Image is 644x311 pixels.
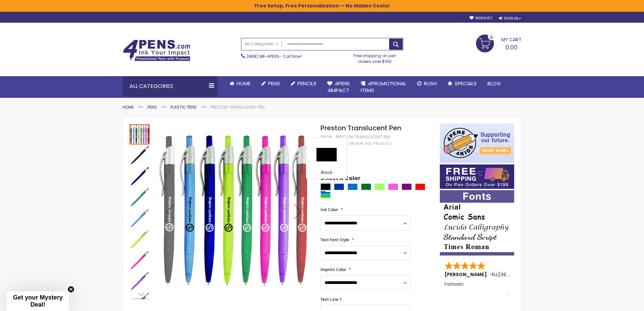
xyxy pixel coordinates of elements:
img: font-personalization-examples [440,190,514,256]
span: Get your Mystery Deal! [13,294,63,308]
div: Assorted [320,192,331,199]
img: Free shipping on orders over $199 [440,164,514,189]
img: Preston Translucent Pen [129,271,150,291]
a: Home [123,104,134,110]
li: Preston Translucent Pen [210,105,265,110]
div: Preston Translucent Pen [129,270,150,291]
img: Preston Translucent Pen [129,145,150,165]
a: Specials [442,76,482,91]
div: Sign In [499,16,521,21]
span: 0 [490,34,493,41]
img: Preston Translucent Pen [129,187,150,207]
a: All Categories [241,38,282,49]
a: 0.00 0 [476,35,522,51]
div: Next [284,124,311,299]
img: Preston Translucent Pen [157,133,312,288]
div: Preston Translucent Pen [129,145,150,165]
span: Text Font Style [320,237,349,243]
div: Preston Translucent Pen [336,134,390,140]
a: (888) 88-4PENS [247,53,279,59]
div: All Categories [123,76,217,96]
div: Preston Translucent Pen [129,207,150,228]
a: Home [224,76,256,91]
div: Red [415,183,425,190]
span: Blog [487,80,501,87]
a: Pencils [285,76,322,91]
img: Preston Translucent Pen [129,208,150,228]
div: Purple [402,183,412,190]
div: Preston Translucent Pen [129,249,150,270]
span: Specials [455,80,477,87]
img: 4Pens Custom Pens and Promotional Products [123,40,190,61]
div: Preston Translucent Pen [129,124,150,145]
div: Preston Translucent Pen [129,228,150,249]
div: Next [129,289,150,299]
span: Home [237,80,251,87]
div: Green Light [375,183,385,190]
a: Blog [482,76,506,91]
span: Ink Color [320,207,338,213]
span: - Call Now! [247,53,302,59]
div: Free shipping on pen orders over $199 [347,50,403,64]
div: Preston Translucent Pen [129,186,150,207]
a: 4PROMOTIONALITEMS [355,76,412,98]
a: 4Pens4impact [322,76,355,98]
strong: SKU [320,134,333,140]
div: Black [320,183,331,190]
a: Rush [412,76,442,91]
a: Pens [147,104,157,110]
a: Be the first to review this product [320,141,391,146]
span: Pencils [297,80,316,87]
a: Wishlist [470,16,492,21]
div: Previous [157,124,184,299]
div: Black [308,170,345,177]
span: 4PROMOTIONAL ITEMS [361,80,406,94]
span: Text Line 1 [320,296,342,302]
img: Preston Translucent Pen [129,250,150,270]
img: Preston Translucent Pen [129,166,150,186]
span: Imprint Color [320,267,346,272]
span: [GEOGRAPHIC_DATA] [498,271,548,278]
span: Preston Translucent Pen [320,123,401,133]
div: Blue [334,183,344,190]
span: 4Pens 4impact [327,80,350,94]
span: Pens [268,80,280,87]
div: Blue Light [348,183,358,190]
div: Fantastic [445,282,510,296]
button: Close teaser [68,286,74,293]
a: Plastic Pens [170,104,197,110]
a: Pens [256,76,285,91]
img: 4pens 4 kids [440,124,514,163]
div: Green [361,183,371,190]
span: Rush [424,80,437,87]
span: 0.00 [505,43,518,51]
span: [PERSON_NAME] [445,271,489,278]
div: Pink [388,183,398,190]
img: Preston Translucent Pen [129,229,150,249]
span: All Categories [245,41,279,47]
span: NJ [492,271,497,278]
span: - , [489,271,548,278]
span: Select A Color [320,175,360,184]
div: Preston Translucent Pen [129,165,150,186]
div: Get your Mystery Deal!Close teaser [7,291,69,311]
